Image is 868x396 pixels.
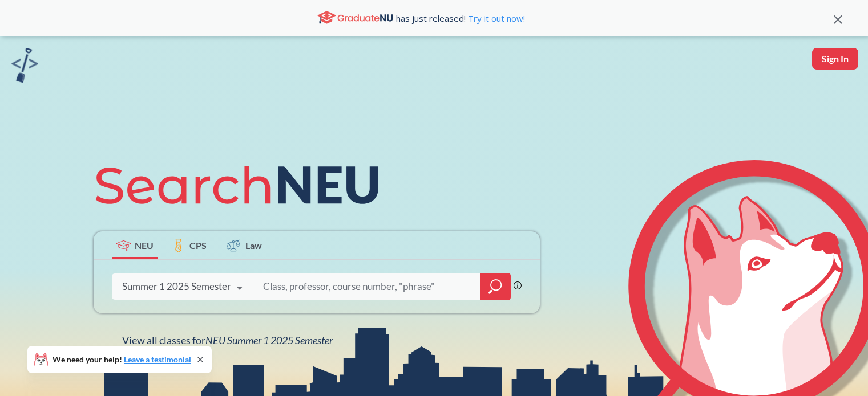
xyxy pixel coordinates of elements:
[11,48,38,86] a: sandbox logo
[11,48,38,83] img: sandbox logo
[135,239,154,252] span: NEU
[122,334,333,346] span: View all classes for
[205,334,333,346] span: NEU Summer 1 2025 Semester
[488,279,502,295] svg: magnifying glass
[396,12,525,25] span: has just released!
[53,356,191,364] span: We need your help!
[245,239,262,252] span: Law
[466,13,525,24] a: Try it out now!
[262,275,472,299] input: Class, professor, course number, "phrase"
[812,48,858,70] button: Sign In
[480,273,511,300] div: magnifying glass
[189,239,207,252] span: CPS
[124,354,191,364] a: Leave a testimonial
[122,280,231,293] div: Summer 1 2025 Semester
